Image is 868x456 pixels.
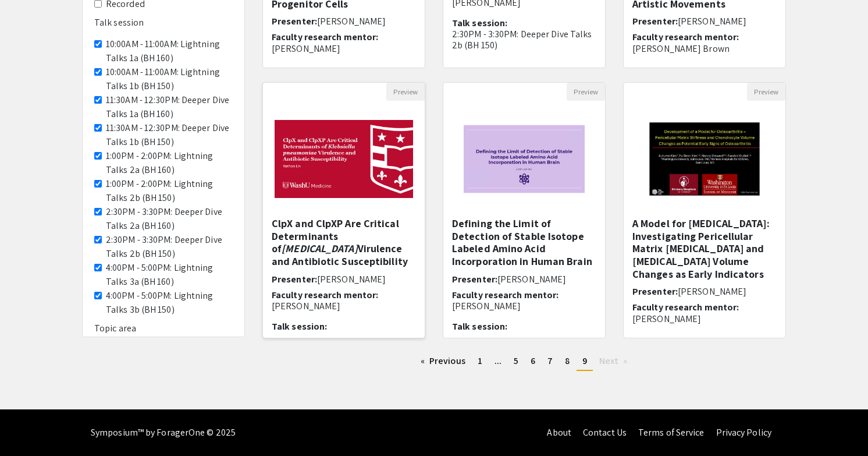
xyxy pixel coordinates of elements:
button: Preview [567,83,605,101]
h6: Presenter: [452,274,596,285]
label: 4:00PM - 5:00PM: Lightning Talks 3b (BH 150) [106,289,233,317]
a: Terms of Service [638,426,705,439]
span: 5 [514,355,518,367]
span: 1 [478,355,482,367]
h5: Defining the Limit of Detection of Stable Isotope Labeled Amino Acid Incorporation in Human Brain [452,217,596,267]
span: Next [599,355,618,367]
label: 11:30AM - 12:30PM: Deeper Dive Talks 1a (BH 160) [106,93,233,121]
h6: Presenter: [272,16,416,27]
label: 10:00AM - 11:00AM: Lightning Talks 1a (BH 160) [106,37,233,65]
div: Symposium™ by ForagerOne © 2025 [91,409,236,456]
label: 2:30PM - 3:30PM: Deeper Dive Talks 2b (BH 150) [106,233,233,261]
a: Contact Us [583,426,627,439]
span: [PERSON_NAME] [317,273,386,285]
span: Talk session: [272,320,327,333]
span: ... [495,355,501,367]
img: <p class="ql-align-center"><strong>A Model for Osteoarthritis: Investigating Pericellular Matrix ... [632,101,776,217]
span: [PERSON_NAME] [678,15,746,27]
span: [PERSON_NAME] [317,15,386,27]
label: 11:30AM - 12:30PM: Deeper Dive Talks 1b (BH 150) [106,121,233,149]
ul: Pagination [262,352,786,371]
div: Open Presentation <p class="ql-align-center">ClpX and ClpXP Are Critical Determinants of <em>Kleb... [262,82,425,338]
div: Open Presentation <p>Defining the Limit of Detection of Stable Isotope Labeled Amino Acid Incorpo... [443,82,606,338]
a: Previous page [415,352,471,370]
a: Privacy Policy [716,426,771,439]
p: [PERSON_NAME] [632,313,777,324]
p: [PERSON_NAME] [272,301,416,312]
button: Preview [747,83,785,101]
h6: Presenter: [632,286,777,297]
a: About [547,426,571,439]
label: 4:00PM - 5:00PM: Lightning Talks 3a (BH 160) [106,261,233,289]
img: <p class="ql-align-center">ClpX and ClpXP Are Critical Determinants of <em>Klebsiella pneumoniae<... [263,108,425,210]
p: [PERSON_NAME] [452,301,596,312]
h6: Topic area [94,323,233,334]
p: [PERSON_NAME] [272,43,416,54]
iframe: Chat [9,404,49,447]
span: Talk session: [452,320,507,333]
h5: ClpX and ClpXP Are Critical Determinants of Virulence and Antibiotic Susceptibility [272,217,416,267]
label: 10:00AM - 11:00AM: Lightning Talks 1b (BH 150) [106,65,233,93]
span: [PERSON_NAME] [678,285,746,298]
p: 2:30PM - 3:30PM: Deeper Dive Talks 2b (BH 150) [452,29,596,51]
span: 9 [582,355,587,367]
span: Faculty research mentor: [272,289,378,301]
button: Preview [386,83,425,101]
div: Open Presentation <p class="ql-align-center"><strong>A Model for Osteoarthritis: Investigating Pe... [623,82,786,338]
p: [PERSON_NAME] Brown [632,43,777,54]
span: [PERSON_NAME] [497,273,566,285]
em: [MEDICAL_DATA] [282,242,357,255]
h6: Presenter: [632,16,777,27]
span: 7 [547,355,553,367]
img: <p>Defining the Limit of Detection of Stable Isotope Labeled Amino Acid Incorporation in&nbsp;Hum... [452,101,596,217]
h6: Talk session [94,17,233,28]
span: 8 [565,355,570,367]
h6: Presenter: [272,274,416,285]
label: 2:30PM - 3:30PM: Deeper Dive Talks 2a (BH 160) [106,205,233,233]
span: Faculty research mentor: [452,289,558,301]
span: Talk session: [452,17,507,29]
label: 1:00PM - 2:00PM: Lightning Talks 2b (BH 150) [106,177,233,205]
span: 6 [531,355,535,367]
span: Faculty research mentor: [632,31,739,43]
span: Faculty research mentor: [632,301,739,313]
h5: A Model for [MEDICAL_DATA]: Investigating Pericellular Matrix [MEDICAL_DATA] and [MEDICAL_DATA] V... [632,217,777,280]
span: Faculty research mentor: [272,31,378,43]
label: 1:00PM - 2:00PM: Lightning Talks 2a (BH 160) [106,149,233,177]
